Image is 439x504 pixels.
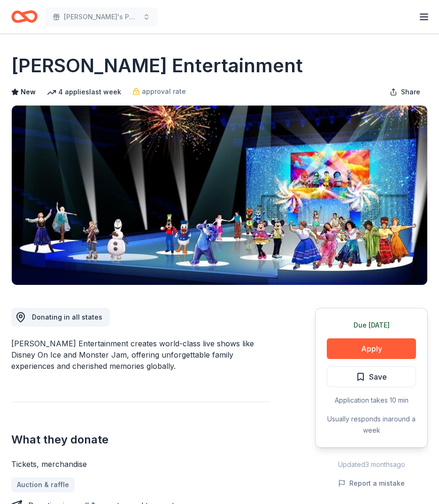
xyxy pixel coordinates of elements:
div: 4 applies last week [47,86,121,98]
div: Application takes 10 min [327,395,416,406]
div: Usually responds in around a week [327,413,416,436]
span: [PERSON_NAME]'s Party, Trust Early Learners 2nd Annual Benefit [64,11,139,23]
h2: What they donate [11,432,270,447]
button: Share [382,83,428,101]
span: approval rate [142,86,186,97]
div: Tickets, merchandise [11,458,270,470]
button: Apply [327,338,416,359]
span: Share [401,86,420,98]
a: approval rate [132,86,186,97]
a: Home [11,6,38,28]
div: [PERSON_NAME] Entertainment creates world-class live shows like Disney On Ice and Monster Jam, of... [11,338,270,372]
h1: [PERSON_NAME] Entertainment [11,53,303,79]
a: Auction & raffle [11,477,75,492]
span: Donating in all states [32,313,102,321]
img: Image for Feld Entertainment [12,106,427,285]
span: Save [369,371,387,383]
div: Updated 3 months ago [315,459,428,470]
span: New [21,86,36,98]
button: Report a mistake [338,478,405,489]
button: [PERSON_NAME]'s Party, Trust Early Learners 2nd Annual Benefit [45,8,158,26]
div: Due [DATE] [327,320,416,331]
button: Save [327,367,416,387]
